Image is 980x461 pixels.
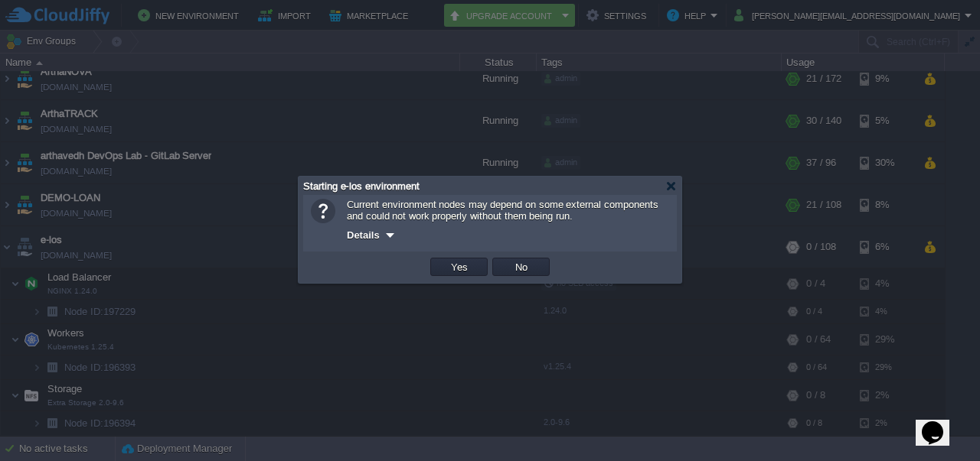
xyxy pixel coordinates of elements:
[916,400,965,446] iframe: chat widget
[446,260,472,274] button: Yes
[511,260,532,274] button: No
[347,199,658,222] span: Current environment nodes may depend on some external components and could not work properly with...
[347,229,380,241] span: Details
[303,180,420,192] span: Starting e-los environment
